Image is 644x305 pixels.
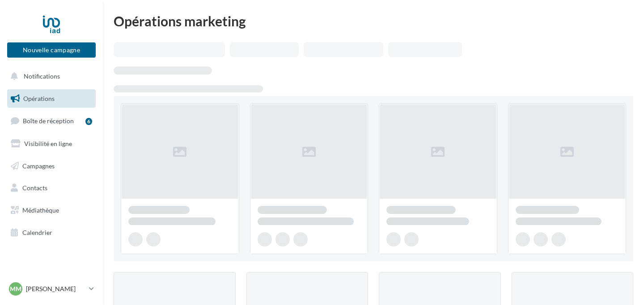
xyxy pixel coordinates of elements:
[24,140,72,147] span: Visibilité en ligne
[85,118,92,125] div: 6
[24,72,60,80] span: Notifications
[5,89,97,108] a: Opérations
[7,280,96,297] a: MM [PERSON_NAME]
[114,14,633,28] div: Opérations marketing
[22,229,52,236] span: Calendrier
[5,67,94,86] button: Notifications
[5,111,97,130] a: Boîte de réception6
[5,134,97,153] a: Visibilité en ligne
[23,117,74,125] span: Boîte de réception
[22,206,59,214] span: Médiathèque
[26,284,85,293] p: [PERSON_NAME]
[5,201,97,220] a: Médiathèque
[5,179,97,197] a: Contacts
[5,157,97,175] a: Campagnes
[22,184,47,192] span: Contacts
[7,42,96,58] button: Nouvelle campagne
[22,162,55,169] span: Campagnes
[23,95,55,102] span: Opérations
[10,284,21,293] span: MM
[5,223,97,242] a: Calendrier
